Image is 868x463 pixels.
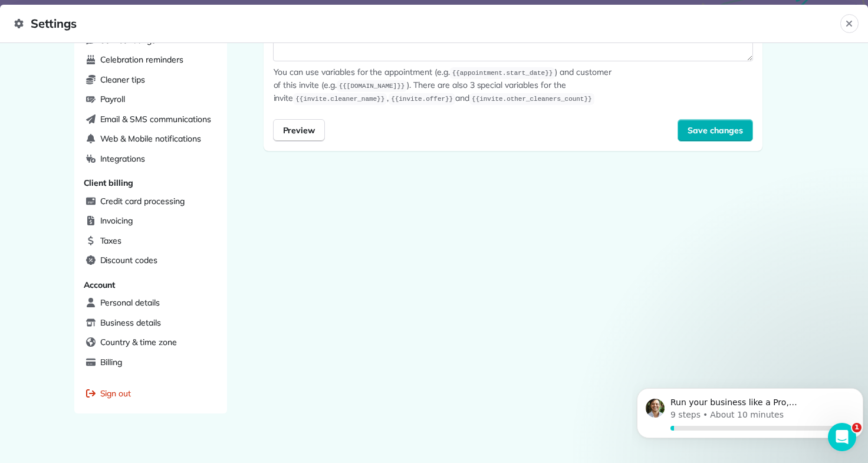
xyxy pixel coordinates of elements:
[81,314,220,332] a: Business details
[84,178,133,188] span: Client billing
[337,80,407,92] span: {{[DOMAIN_NAME]}}
[100,74,146,86] span: Cleaner tips
[81,51,220,69] a: Celebration reminders
[828,423,856,451] iframe: Intercom live chat
[632,375,868,457] iframe: Intercom notifications message
[852,423,862,432] span: 1
[81,111,220,129] a: Email & SMS communications
[100,297,160,308] span: Personal details
[81,91,220,109] a: Payroll
[81,130,220,148] a: Web & Mobile notifications
[100,153,146,165] span: Integrations
[81,71,220,89] a: Cleaner tips
[273,119,325,142] button: Preview
[81,212,220,230] a: Invoicing
[283,124,315,136] span: Preview
[688,124,743,136] span: Save changes
[469,93,594,105] span: {{invite.other_cleaners_count}}
[100,195,185,207] span: Credit card processing
[100,133,201,145] span: Web & Mobile notifications
[100,388,131,399] span: Sign out
[450,67,555,79] span: {{appointment.start_date}}
[81,150,220,168] a: Integrations
[100,235,122,247] span: Taxes
[100,336,177,348] span: Country & time zone
[100,356,123,368] span: Billing
[100,93,126,105] span: Payroll
[81,354,220,372] a: Billing
[100,254,157,266] span: Discount codes
[389,93,455,105] span: {{invite.offer}}
[81,385,220,403] a: Sign out
[100,113,211,125] span: Email & SMS communications
[81,193,220,211] a: Credit card processing
[81,334,220,352] a: Country & time zone
[100,317,161,329] span: Business details
[273,66,621,105] p: You can use variables for the appointment (e.g. ) and customer of this invite (e.g. ). There are ...
[81,294,220,312] a: Personal details
[100,215,133,226] span: Invoicing
[14,14,840,33] span: Settings
[81,252,220,270] a: Discount codes
[678,119,753,142] button: Save changes
[840,14,859,33] button: Close
[100,54,183,65] span: Celebration reminders
[293,93,387,105] span: {{invite.cleaner_name}}
[81,232,220,250] a: Taxes
[84,280,116,290] span: Account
